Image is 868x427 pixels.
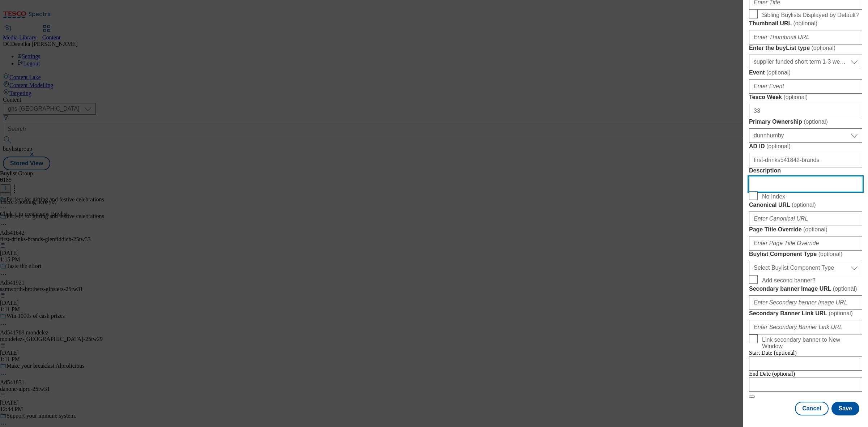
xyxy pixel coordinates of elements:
[749,44,862,52] label: Enter the buyList type
[749,79,862,94] input: Enter Event
[749,251,862,258] label: Buylist Component Type
[793,20,817,26] span: ( optional )
[795,402,828,415] button: Cancel
[833,286,857,292] span: ( optional )
[749,30,862,44] input: Enter Thumbnail URL
[749,201,862,209] label: Canonical URL
[749,167,862,174] label: Description
[749,153,862,167] input: Enter AD ID
[749,226,862,233] label: Page Title Override
[749,20,862,27] label: Thumbnail URL
[749,212,862,226] input: Enter Canonical URL
[783,94,808,100] span: ( optional )
[749,177,862,191] input: Enter Description
[749,310,862,317] label: Secondary Banner Link URL
[766,143,791,149] span: ( optional )
[762,12,859,18] span: Sibling Buylists Displayed by Default?
[749,143,862,150] label: AD ID
[749,350,797,356] span: Start Date (optional)
[792,202,816,208] span: ( optional )
[749,118,862,125] label: Primary Ownership
[818,251,843,257] span: ( optional )
[749,356,862,371] input: Enter Date
[749,236,862,251] input: Enter Page Title Override
[762,337,859,350] span: Link secondary banner to New Window
[749,285,862,293] label: Secondary banner Image URL
[749,295,862,310] input: Enter Secondary banner Image URL
[829,310,853,316] span: ( optional )
[811,45,835,51] span: ( optional )
[749,377,862,392] input: Enter Date
[766,69,791,76] span: ( optional )
[762,193,785,200] span: No Index
[762,277,816,284] span: Add second banner?
[831,402,859,415] button: Save
[749,371,795,377] span: End Date (optional)
[804,119,828,125] span: ( optional )
[803,226,827,232] span: ( optional )
[749,104,862,118] input: Enter Tesco Week
[749,69,862,76] label: Event
[749,320,862,334] input: Enter Secondary Banner Link URL
[749,94,862,101] label: Tesco Week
